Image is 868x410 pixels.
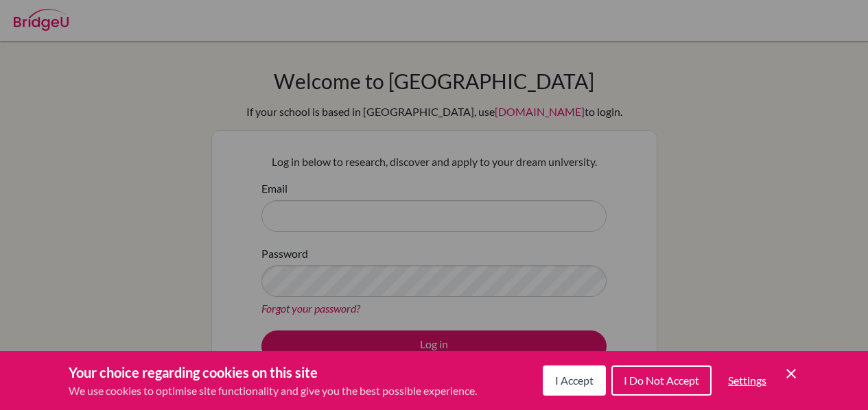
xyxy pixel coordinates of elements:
span: I Do Not Accept [624,374,699,387]
button: Settings [717,367,777,394]
button: I Accept [543,365,606,396]
span: I Accept [555,374,594,387]
p: We use cookies to optimise site functionality and give you the best possible experience. [69,383,477,399]
h3: Your choice regarding cookies on this site [69,362,477,383]
span: Settings [728,374,766,387]
button: I Do Not Accept [611,365,712,396]
button: Save and close [783,365,799,382]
